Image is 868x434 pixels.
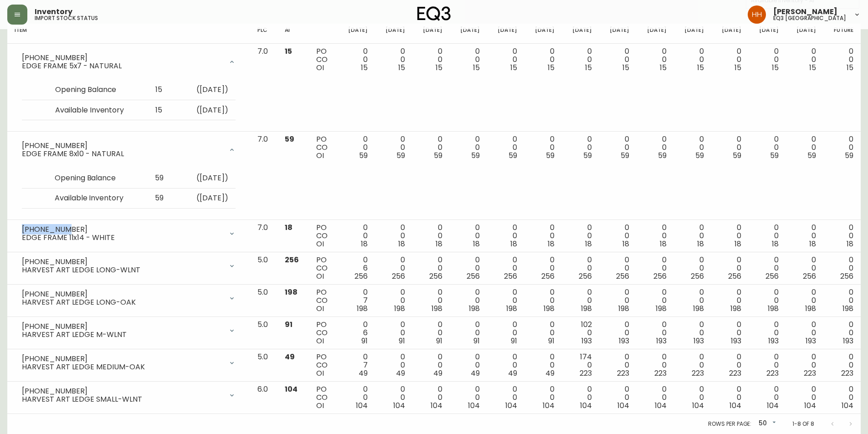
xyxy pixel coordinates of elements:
[756,321,779,345] div: 0 0
[139,168,171,188] td: 59
[532,353,555,378] div: 0 0
[765,271,779,281] span: 256
[756,288,779,313] div: 0 0
[420,224,442,248] div: 0 0
[359,368,368,378] span: 49
[831,47,853,72] div: 0 0
[473,239,480,249] span: 18
[494,224,517,248] div: 0 0
[681,353,704,378] div: 0 0
[22,298,223,306] div: HARVEST ART LEDGE LONG-OAK
[250,382,277,414] td: 6.0
[569,353,592,378] div: 174 0
[606,353,629,378] div: 0 0
[719,256,741,281] div: 0 0
[35,8,72,15] span: Inventory
[396,150,405,161] span: 59
[660,62,667,73] span: 15
[569,256,592,281] div: 0 0
[22,387,223,395] div: [PHONE_NUMBER]
[494,135,517,160] div: 0 0
[524,24,562,44] th: [DATE]
[471,368,480,378] span: 49
[843,336,853,346] span: 193
[316,135,330,160] div: PO CO
[793,353,816,378] div: 0 0
[728,271,741,281] span: 256
[618,303,629,314] span: 198
[316,224,330,248] div: PO CO
[831,353,853,378] div: 0 0
[433,368,442,378] span: 49
[285,319,293,330] span: 91
[756,256,779,281] div: 0 0
[569,224,592,248] div: 0 0
[580,368,592,378] span: 223
[338,24,375,44] th: [DATE]
[569,385,592,410] div: 0 0
[398,239,405,249] span: 18
[316,150,324,161] span: OI
[15,47,243,77] div: [PHONE_NUMBER]EDGE FRAME 5x7 - NATURAL
[22,322,223,331] div: [PHONE_NUMBER]
[806,336,816,346] span: 193
[345,256,368,281] div: 0 6
[831,288,853,313] div: 0 0
[644,353,667,378] div: 0 0
[504,271,517,281] span: 256
[285,384,298,394] span: 104
[354,271,368,281] span: 256
[47,168,139,188] td: Opening Balance
[606,385,629,410] div: 0 0
[345,224,368,248] div: 0 0
[471,150,480,161] span: 59
[417,6,451,21] img: logo
[548,62,555,73] span: 15
[420,353,442,378] div: 0 0
[681,224,704,248] div: 0 0
[420,135,442,160] div: 0 0
[697,62,704,73] span: 15
[734,62,741,73] span: 15
[768,336,779,346] span: 193
[420,47,442,72] div: 0 0
[541,271,555,281] span: 256
[569,321,592,345] div: 102 0
[250,24,277,44] th: PLC
[285,255,299,265] span: 256
[250,349,277,382] td: 5.0
[681,256,704,281] div: 0 0
[841,368,853,378] span: 223
[772,62,779,73] span: 15
[644,288,667,313] div: 0 0
[511,336,517,346] span: 91
[15,224,243,244] div: [PHONE_NUMBER]EDGE FRAME 11x14 - WHITE
[250,44,277,132] td: 7.0
[494,385,517,410] div: 0 0
[487,24,524,44] th: [DATE]
[345,353,368,378] div: 0 7
[494,47,517,72] div: 0 0
[169,80,236,100] td: ( [DATE] )
[398,62,405,73] span: 15
[619,336,629,346] span: 193
[277,24,309,44] th: AI
[599,24,637,44] th: [DATE]
[544,303,555,314] span: 198
[773,8,837,15] span: [PERSON_NAME]
[606,47,629,72] div: 0 0
[831,321,853,345] div: 0 0
[606,224,629,248] div: 0 0
[654,368,667,378] span: 223
[7,24,250,44] th: Item
[793,135,816,160] div: 0 0
[420,288,442,313] div: 0 0
[250,132,277,220] td: 7.0
[250,252,277,285] td: 5.0
[22,150,223,158] div: EDGE FRAME 8x10 - NATURAL
[733,150,741,161] span: 59
[644,224,667,248] div: 0 0
[316,353,330,378] div: PO CO
[457,321,480,345] div: 0 0
[583,150,592,161] span: 59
